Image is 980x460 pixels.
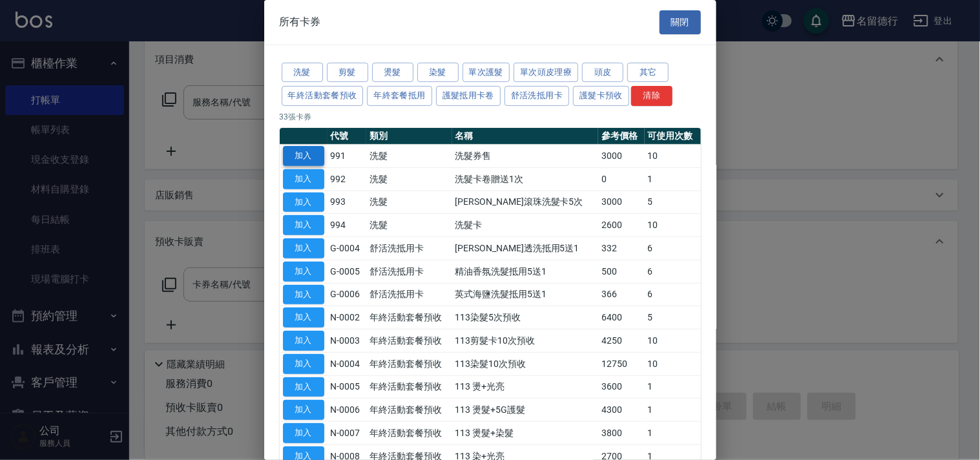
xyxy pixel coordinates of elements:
button: 年終套餐抵用 [367,86,432,106]
td: 3600 [598,375,645,399]
td: 洗髮 [366,214,452,237]
button: 加入 [283,146,324,166]
button: 清除 [631,86,672,106]
td: 1 [645,422,701,445]
td: 113 燙髮+染髮 [452,422,598,445]
td: 洗髮 [366,191,452,214]
td: 2600 [598,214,645,237]
button: 加入 [283,215,324,235]
td: 10 [645,145,701,168]
button: 護髮抵用卡卷 [436,86,501,106]
td: 332 [598,237,645,260]
td: N-0006 [328,399,367,422]
td: 10 [645,352,701,375]
button: 加入 [283,423,324,443]
button: 加入 [283,308,324,328]
td: 舒活洗抵用卡 [366,260,452,283]
td: 年終活動套餐預收 [366,375,452,399]
td: 洗髮 [366,167,452,191]
p: 33 張卡券 [280,111,701,123]
button: 加入 [283,331,324,351]
td: 113 燙髮+5G護髮 [452,399,598,422]
button: 加入 [283,285,324,305]
th: 可使用次數 [645,128,701,145]
span: 所有卡券 [280,16,321,28]
td: 994 [328,214,367,237]
th: 類別 [366,128,452,145]
td: 12750 [598,352,645,375]
td: 500 [598,260,645,283]
td: 年終活動套餐預收 [366,399,452,422]
td: 精油香氛洗髮抵用5送1 [452,260,598,283]
button: 燙髮 [372,63,413,83]
button: 加入 [283,169,324,189]
td: N-0007 [328,422,367,445]
td: 1 [645,399,701,422]
button: 關閉 [660,10,701,34]
td: N-0002 [328,306,367,329]
td: N-0005 [328,375,367,399]
button: 加入 [283,238,324,258]
td: 993 [328,191,367,214]
td: 1 [645,167,701,191]
button: 洗髮 [282,63,323,83]
button: 其它 [627,63,669,83]
button: 染髮 [417,63,459,83]
td: 3000 [598,145,645,168]
td: 366 [598,283,645,306]
td: 1 [645,375,701,399]
td: G-0004 [328,237,367,260]
td: 洗髮卡 [452,214,598,237]
td: 992 [328,167,367,191]
button: 頭皮 [582,63,623,83]
td: 舒活洗抵用卡 [366,283,452,306]
td: 4300 [598,399,645,422]
td: N-0003 [328,329,367,353]
td: 洗髮 [366,145,452,168]
button: 剪髮 [327,63,368,83]
td: 6 [645,237,701,260]
td: 113染髮5次預收 [452,306,598,329]
td: 年終活動套餐預收 [366,329,452,353]
td: 舒活洗抵用卡 [366,237,452,260]
td: 年終活動套餐預收 [366,306,452,329]
td: 4250 [598,329,645,353]
button: 加入 [283,193,324,213]
button: 加入 [283,354,324,374]
button: 加入 [283,400,324,420]
td: 0 [598,167,645,191]
button: 單次頭皮理療 [514,63,578,83]
th: 名稱 [452,128,598,145]
td: G-0005 [328,260,367,283]
td: 3000 [598,191,645,214]
td: 6400 [598,306,645,329]
button: 單次護髮 [463,63,510,83]
button: 加入 [283,377,324,397]
td: 6 [645,260,701,283]
td: 5 [645,191,701,214]
button: 加入 [283,262,324,282]
th: 參考價格 [598,128,645,145]
td: 113剪髮卡10次預收 [452,329,598,353]
td: 113 燙+光亮 [452,375,598,399]
button: 年終活動套餐預收 [282,86,364,106]
td: 10 [645,214,701,237]
th: 代號 [328,128,367,145]
td: 年終活動套餐預收 [366,352,452,375]
td: 洗髮券售 [452,145,598,168]
td: N-0004 [328,352,367,375]
td: 英式海鹽洗髮抵用5送1 [452,283,598,306]
td: 年終活動套餐預收 [366,422,452,445]
td: 5 [645,306,701,329]
td: 洗髮卡卷贈送1次 [452,167,598,191]
td: [PERSON_NAME]滾珠洗髮卡5次 [452,191,598,214]
td: 10 [645,329,701,353]
td: 6 [645,283,701,306]
button: 護髮卡預收 [573,86,629,106]
td: G-0006 [328,283,367,306]
button: 舒活洗抵用卡 [505,86,569,106]
td: 113染髮10次預收 [452,352,598,375]
td: [PERSON_NAME]透洗抵用5送1 [452,237,598,260]
td: 991 [328,145,367,168]
td: 3800 [598,422,645,445]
